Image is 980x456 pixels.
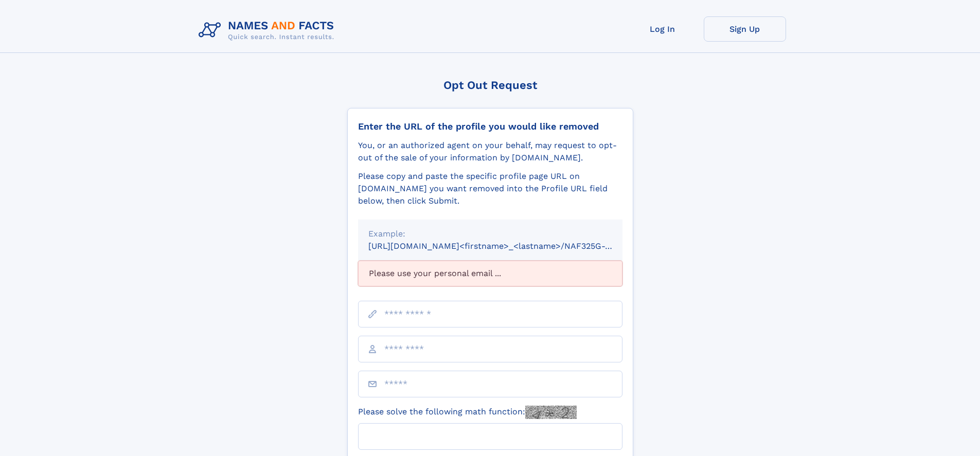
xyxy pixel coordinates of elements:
div: You, or an authorized agent on your behalf, may request to opt-out of the sale of your informatio... [358,139,622,164]
div: Opt Out Request [347,79,633,92]
div: Enter the URL of the profile you would like removed [358,121,622,132]
img: Logo Names and Facts [194,16,343,44]
div: Example: [368,228,612,240]
a: Log In [621,16,704,42]
label: Please solve the following math function: [358,406,577,419]
small: [URL][DOMAIN_NAME]<firstname>_<lastname>/NAF325G-xxxxxxxx [368,241,642,251]
div: Please copy and paste the specific profile page URL on [DOMAIN_NAME] you want removed into the Pr... [358,170,622,207]
div: Please use your personal email ... [358,261,622,286]
a: Sign Up [704,16,786,42]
